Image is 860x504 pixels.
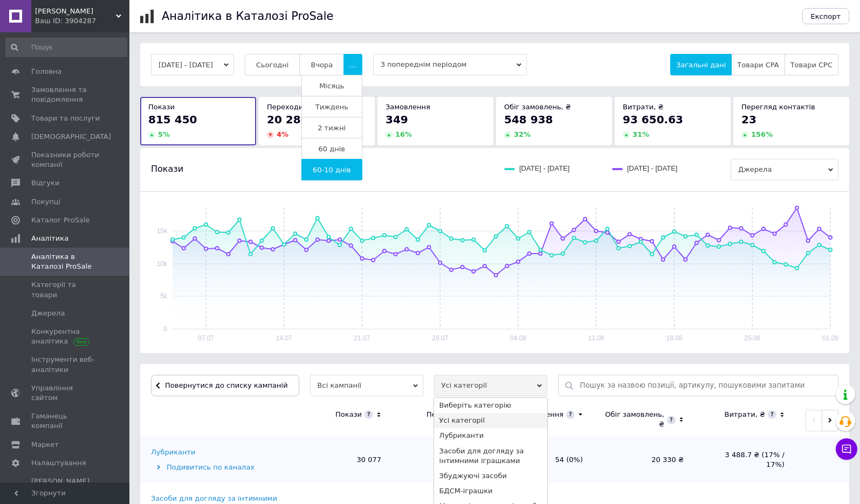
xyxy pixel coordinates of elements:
div: Витрати, ₴ [724,410,765,419]
span: [DEMOGRAPHIC_DATA] [31,132,111,142]
span: Покази [148,103,175,111]
text: 28.07 [432,334,448,342]
div: Ваш ID: 3904287 [35,16,129,26]
div: Обіг замовлень, ₴ [604,410,664,429]
text: 04.08 [510,334,526,342]
text: 25.08 [744,334,760,342]
text: 15k [157,227,168,235]
span: Вчора [311,61,333,69]
span: Місяць [319,82,344,90]
span: 32 % [514,130,531,138]
text: 07.07 [198,334,214,342]
span: Товари CPA [737,61,779,69]
span: Обіг замовлень, ₴ [504,103,571,111]
span: Повернутися до списку кампаній [165,381,288,389]
li: Усі категорії [434,413,547,428]
span: 815 450 [148,113,197,126]
li: Засоби для догляду за інтимними іграшками [434,444,547,468]
li: БДСМ-іграшки [434,484,547,499]
text: 01.09 [822,334,838,342]
li: Лубриканти [434,428,547,443]
input: Пошук [5,38,127,57]
span: Аналітика в Каталозі ProSale [31,252,100,271]
button: Товари CPC [785,54,838,75]
text: 21.07 [354,334,370,342]
span: Товари та послуги [31,114,100,123]
span: Показники роботи компанії [31,150,100,170]
div: Лубриканти [151,447,196,457]
span: Налаштування [31,458,86,468]
td: 850 (3%) [392,437,493,483]
span: Каталог ProSale [31,215,90,225]
span: Усі категорії [434,375,547,396]
span: Інструменти веб-аналітики [31,355,100,374]
span: 548 938 [504,113,553,126]
text: 14.07 [276,334,292,342]
td: 30 077 [291,437,392,483]
div: Переходи [426,410,463,419]
text: 5k [160,292,168,300]
span: Переходи [267,103,303,111]
span: Конкурентна аналітика [31,327,100,346]
span: 349 [386,113,408,126]
span: Головна [31,67,61,76]
span: Експорт [811,12,841,20]
td: 3 488.7 ₴ (17% / 17%) [694,437,795,483]
button: Експорт [802,8,850,24]
span: Покупці [31,197,60,207]
span: Сьогодні [256,61,289,69]
button: Чат з покупцем [836,438,857,460]
span: Перегляд контактів [741,103,815,111]
span: Товари CPC [790,61,833,69]
span: Аналітика [31,234,68,243]
span: 20 280 [267,113,308,126]
button: Сьогодні [245,54,300,75]
span: ... [349,61,356,69]
span: Гаманець компанії [31,411,100,431]
span: 16 % [395,130,412,138]
button: Товари CPA [731,54,785,75]
li: Виберіть категорію [434,398,547,413]
span: Управління сайтом [31,383,100,403]
h1: Аналітика в Каталозі ProSale [162,10,333,23]
text: 10k [157,260,168,268]
button: Місяць [301,75,362,96]
button: Повернутися до списку кампаній [151,375,299,396]
span: Тиждень [315,103,348,111]
span: Замовлення та повідомлення [31,85,100,104]
span: 60 днів [319,145,345,153]
div: Подивитись по каналах [151,463,288,472]
td: 20 330 ₴ [594,437,694,483]
span: 60-10 днів [313,166,351,174]
span: Маркет [31,440,59,450]
text: 0 [163,325,167,333]
span: Загальні дані [676,61,726,69]
span: 4 % [277,130,288,138]
span: Категорії та товари [31,280,100,299]
span: 31 % [632,130,649,138]
button: ... [343,54,362,75]
button: 2 тижні [301,117,362,138]
button: Тиждень [301,96,362,117]
li: Збуджуючі засоби [434,468,547,484]
span: 2 тижні [318,124,346,132]
button: 60 днів [301,138,362,159]
button: Вчора [299,54,344,75]
span: Marco [35,6,116,16]
span: Замовлення [386,103,430,111]
span: 93 650.63 [623,113,683,126]
button: Загальні дані [670,54,732,75]
span: 23 [741,113,756,126]
button: 60-10 днів [301,159,362,180]
div: Покази [335,410,362,419]
span: Джерела [731,159,838,180]
span: Відгуки [31,178,59,188]
text: 18.08 [666,334,682,342]
span: З попереднім періодом [373,54,527,75]
text: 11.08 [588,334,604,342]
span: 156 % [751,130,773,138]
span: Витрати, ₴ [623,103,664,111]
input: Пошук за назвою позиції, артикулу, пошуковими запитами [580,375,833,396]
span: Покази [151,163,183,175]
span: 5 % [158,130,170,138]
